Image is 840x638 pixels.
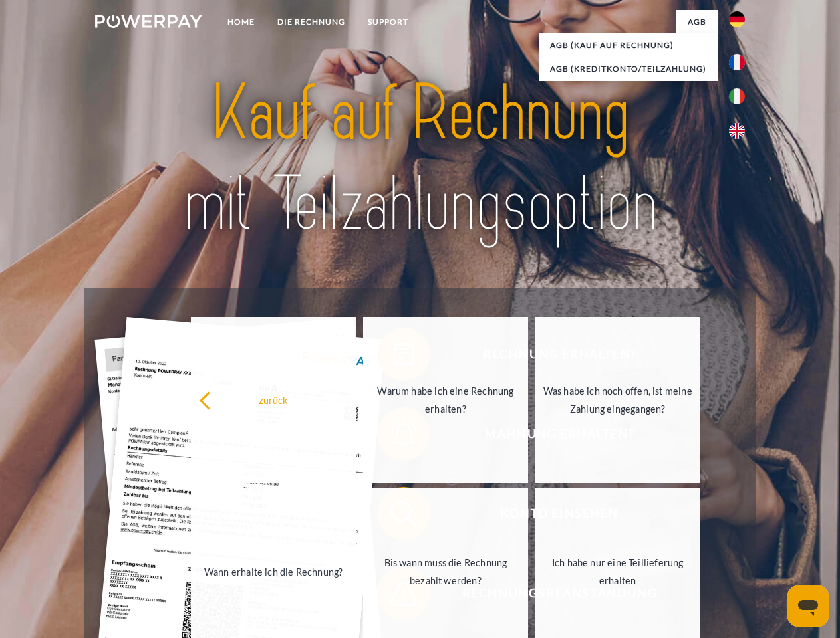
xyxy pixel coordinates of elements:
div: Ich habe nur eine Teillieferung erhalten [543,554,692,589]
img: it [729,88,745,104]
img: en [729,123,745,139]
a: AGB (Kauf auf Rechnung) [539,33,718,57]
a: agb [676,10,718,34]
iframe: Schaltfläche zum Öffnen des Messaging-Fensters [787,585,829,627]
img: title-powerpay_de.svg [127,64,713,255]
div: Warum habe ich eine Rechnung erhalten? [371,382,521,418]
div: Wann erhalte ich die Rechnung? [199,562,349,580]
img: de [729,11,745,27]
div: zurück [199,391,349,409]
img: fr [729,54,745,70]
a: Home [216,10,266,34]
a: DIE RECHNUNG [266,10,356,34]
div: Was habe ich noch offen, ist meine Zahlung eingegangen? [543,382,692,418]
a: SUPPORT [356,10,420,34]
a: Was habe ich noch offen, ist meine Zahlung eingegangen? [535,317,700,483]
a: AGB (Kreditkonto/Teilzahlung) [539,57,718,81]
div: Bis wann muss die Rechnung bezahlt werden? [371,554,521,589]
img: logo-powerpay-white.svg [95,15,202,28]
